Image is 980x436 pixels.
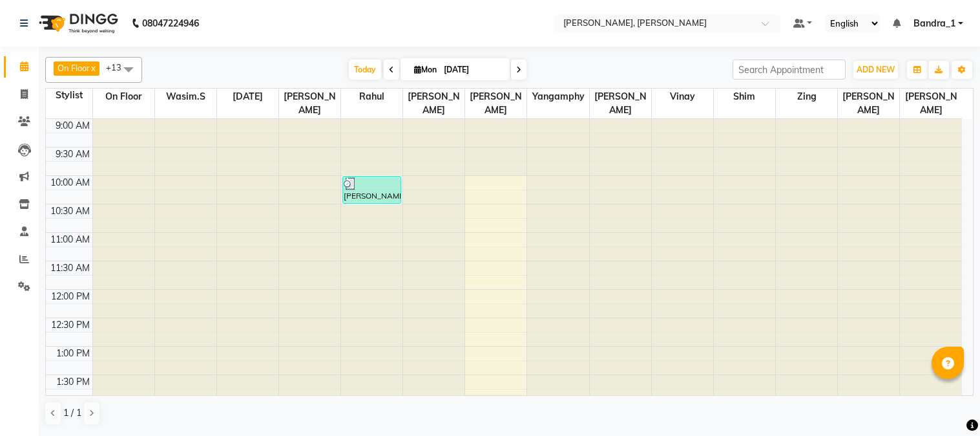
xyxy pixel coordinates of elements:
span: 1 / 1 [63,406,81,420]
a: x [90,63,96,73]
div: 1:00 PM [54,347,92,360]
div: 12:30 PM [48,318,92,332]
span: [PERSON_NAME] [590,89,651,118]
div: 11:00 AM [48,233,92,246]
span: Mon [411,65,440,74]
span: [PERSON_NAME] [465,89,526,118]
span: [PERSON_NAME] [838,89,899,118]
input: 2025-09-01 [440,60,505,80]
span: Bandra_1 [913,17,955,30]
span: [PERSON_NAME] [403,89,464,118]
div: 10:30 AM [48,204,92,218]
span: ADD NEW [857,65,895,74]
span: Vinay [652,89,713,105]
button: ADD NEW [853,61,898,79]
div: Stylist [46,89,92,102]
span: [PERSON_NAME] [279,89,340,118]
b: 08047224946 [142,5,199,41]
div: 9:30 AM [53,147,92,161]
span: Today [349,60,381,80]
div: 1:30 PM [54,375,92,389]
span: +13 [106,62,131,72]
span: Zing [776,89,837,105]
div: 11:30 AM [48,261,92,275]
div: 9:00 AM [53,119,92,133]
span: On Floor [93,89,154,105]
span: Wasim.S [155,89,216,105]
input: Search Appointment [733,60,846,80]
span: Rahul [341,89,402,105]
span: Yangamphy [527,89,589,105]
span: [DATE] [217,89,278,105]
div: [PERSON_NAME], TK01, 10:00 AM-10:30 AM, Wash & Blast Dry [343,177,401,203]
div: 10:00 AM [48,176,92,190]
span: [PERSON_NAME] [900,89,962,118]
div: 12:00 PM [48,290,92,303]
span: On Floor [57,63,90,73]
img: logo [33,5,121,41]
span: Shim [714,89,775,105]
